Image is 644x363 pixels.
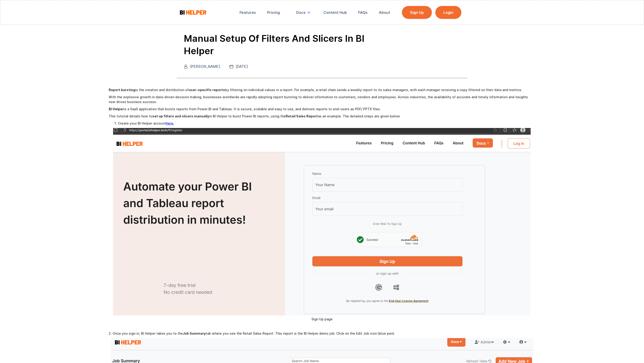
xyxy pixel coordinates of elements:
[240,10,256,15] div: Features
[109,107,124,111] strong: BI Helper
[323,10,347,15] div: Content Hub
[293,7,315,18] div: Docs
[320,7,350,18] a: Content Hub
[109,114,536,119] p: This tutorial details how to in BI Helper to burst Power BI reports, using the as an example. The...
[109,331,536,336] p: 2. Once you sign in, BI Helper takes you to the tab where you see the Retail Sales Report. This r...
[264,7,283,18] a: Pricing
[267,10,280,15] div: Pricing
[296,10,306,15] div: Docs
[109,87,536,92] p: is the creation and distribution of by filtering on individual values in a report. For example, a...
[183,331,206,335] strong: Job Summary
[109,107,536,111] p: is a SaaS application that bursts reports from Power BI and Tableau. It is secure, scalable and e...
[286,114,318,118] strong: Retail Sales Report
[236,64,248,69] div: [DATE]
[109,317,536,321] figcaption: Sign Up page
[109,95,536,104] p: With the explosive growth in data-driven decision making, businesses worldwide are rapidly adopti...
[236,7,259,18] a: Features
[189,88,225,92] strong: user-specific reports
[184,32,391,57] h1: Manual Setup of Filters and Slicers in BI Helper
[402,6,432,19] a: Sign Up
[190,64,220,69] div: [PERSON_NAME]
[358,10,368,15] div: FAQs
[379,10,390,15] div: About
[109,324,536,329] p: ‍
[166,121,174,125] a: here.
[435,6,461,19] a: Login
[109,88,135,92] strong: Report bursting
[355,7,371,18] a: FAQs
[118,121,536,126] li: Create your BI Helper account
[152,114,209,118] strong: set up filters and slicers manually
[376,7,393,18] a: About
